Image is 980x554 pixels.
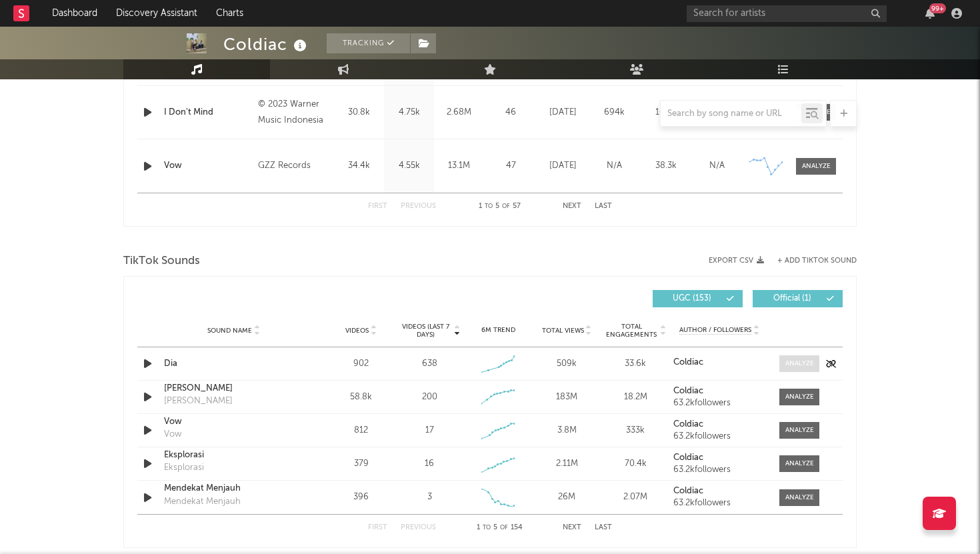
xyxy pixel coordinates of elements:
button: 99+ [925,8,935,19]
button: Export CSV [709,257,764,265]
div: 2.11M [536,457,598,471]
a: Coldiac [673,387,766,396]
button: Tracking [327,33,410,53]
button: + Add TikTok Sound [764,257,857,265]
div: 902 [330,357,392,371]
div: 638 [422,357,437,371]
div: 63.2k followers [673,499,766,508]
div: 6M Trend [467,325,529,335]
a: Vow [164,415,303,429]
div: 99 + [929,3,946,13]
a: Coldiac [673,420,766,429]
div: 396 [330,491,392,504]
a: Coldiac [673,453,766,463]
div: 63.2k followers [673,465,766,475]
a: Dia [164,357,303,371]
span: Videos [345,327,369,335]
div: [PERSON_NAME] [164,395,233,408]
button: Last [595,524,612,531]
div: 63.2k followers [673,432,766,441]
div: 13.1M [437,159,481,173]
a: [PERSON_NAME] [164,382,303,395]
a: Eksplorasi [164,449,303,462]
div: 58.8k [330,391,392,404]
div: Mendekat Menjauh [164,495,241,509]
strong: Coldiac [673,387,703,395]
div: © 2023 Warner Music Indonesia [258,97,331,129]
button: Last [595,203,612,210]
div: 812 [330,424,392,437]
a: Coldiac [673,358,766,367]
div: 1 5 57 [463,199,536,215]
div: 509k [536,357,598,371]
span: Total Engagements [605,323,659,339]
div: 2.07M [605,491,667,504]
div: 17 [425,424,434,437]
span: Official ( 1 ) [761,295,823,303]
span: of [500,525,508,531]
a: Vow [164,159,251,173]
span: Total Views [542,327,584,335]
button: First [368,203,387,210]
button: Next [563,524,581,531]
strong: Coldiac [673,358,703,367]
div: 18.2M [605,391,667,404]
button: Next [563,203,581,210]
div: GZZ Records [258,158,331,174]
strong: Coldiac [673,453,703,462]
button: Previous [401,203,436,210]
button: Previous [401,524,436,531]
button: + Add TikTok Sound [777,257,857,265]
span: to [485,203,493,209]
div: 26M [536,491,598,504]
div: 200 [422,391,437,404]
span: of [502,203,510,209]
button: Official(1) [753,290,843,307]
div: 183M [536,391,598,404]
a: Mendekat Menjauh [164,482,303,495]
div: 34.4k [337,159,381,173]
div: 47 [487,159,534,173]
div: 33.6k [605,357,667,371]
button: UGC(153) [653,290,743,307]
div: 38.3k [643,159,688,173]
span: Sound Name [207,327,252,335]
div: Coldiac [223,33,310,55]
span: to [483,525,491,531]
div: 4.55k [387,159,431,173]
div: 3 [427,491,432,504]
div: Vow [164,428,181,441]
div: 3.8M [536,424,598,437]
a: Coldiac [673,487,766,496]
button: First [368,524,387,531]
div: 333k [605,424,667,437]
div: 379 [330,457,392,471]
div: Eksplorasi [164,461,204,475]
span: UGC ( 153 ) [661,295,723,303]
div: N/A [592,159,637,173]
div: 63.2k followers [673,399,766,408]
div: [DATE] [541,159,585,173]
strong: Coldiac [673,420,703,429]
span: Author / Followers [679,326,751,335]
div: 16 [425,457,434,471]
div: 70.4k [605,457,667,471]
input: Search for artists [687,5,887,22]
span: Videos (last 7 days) [399,323,453,339]
strong: Coldiac [673,487,703,495]
span: TikTok Sounds [123,253,200,269]
div: 1 5 154 [463,520,536,536]
div: N/A [695,159,739,173]
input: Search by song name or URL [661,109,801,119]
